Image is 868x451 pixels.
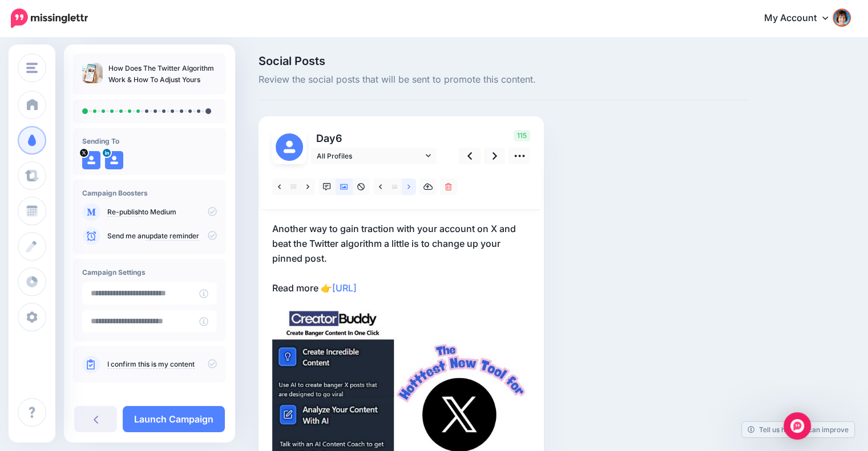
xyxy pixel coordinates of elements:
[336,132,342,144] span: 6
[317,150,423,162] span: All Profiles
[276,133,303,161] img: user_default_image.png
[105,151,123,169] img: user_default_image.png
[259,55,749,67] span: Social Posts
[332,282,357,294] a: [URL]
[753,5,851,32] a: My Account
[311,148,437,164] a: All Profiles
[82,137,217,145] h4: Sending To
[11,9,88,28] img: Missinglettr
[108,63,217,86] p: How Does The Twitter Algorithm Work & How To Adjust Yours
[514,130,530,141] span: 115
[742,422,854,437] a: Tell us how we can improve
[146,231,199,241] a: update reminder
[107,360,195,369] a: I confirm this is my content
[82,189,217,197] h4: Campaign Boosters
[107,208,142,217] a: Re-publish
[311,130,438,147] p: Day
[82,268,217,277] h4: Campaign Settings
[272,221,530,295] p: Another way to gain traction with your account on X and beat the Twitter algorithm a little is to...
[82,151,100,169] img: user_default_image.png
[259,72,749,87] span: Review the social posts that will be sent to promote this content.
[26,63,38,73] img: menu.png
[82,63,103,83] img: 93278e0766788970ebaa6e174160b07e_thumb.jpg
[107,207,217,217] p: to Medium
[107,231,217,241] p: Send me an
[784,412,811,440] div: Open Intercom Messenger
